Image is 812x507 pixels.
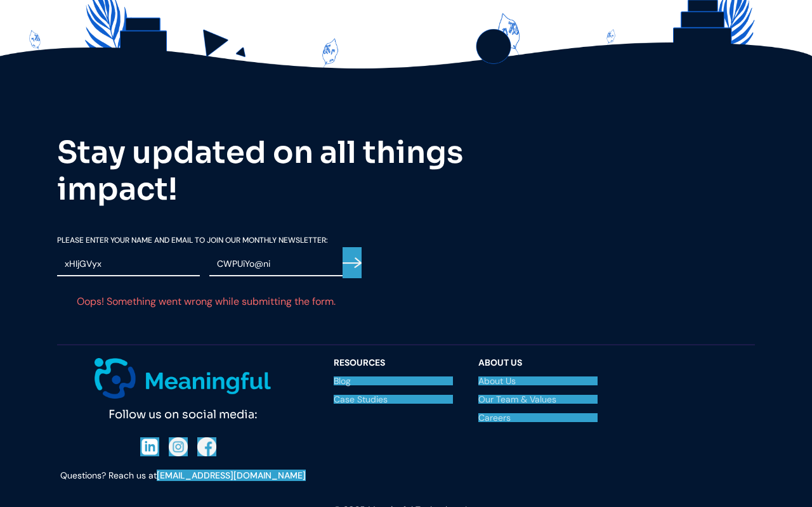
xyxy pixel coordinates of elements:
a: Our Team & Values [478,395,598,404]
div: Oops! Something went wrong while submitting the form. [57,294,355,309]
div: About Us [478,358,598,367]
input: Name [57,252,200,276]
label: Please Enter your Name and email To Join our Monthly Newsletter: [57,236,362,244]
a: [EMAIL_ADDRESS][DOMAIN_NAME] [157,470,306,481]
input: Submit [343,247,362,278]
input: Email [209,252,352,276]
a: About Us [478,376,598,385]
form: Email Form [57,236,362,281]
div: Follow us on social media: [57,399,308,425]
a: Blog [334,376,453,385]
div: resources [334,358,453,367]
div: Email Form failure [57,288,362,316]
a: Careers [478,413,598,422]
h2: Stay updated on all things impact! [57,134,501,207]
a: Case Studies [334,395,453,404]
div: Questions? Reach us at [57,468,308,484]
